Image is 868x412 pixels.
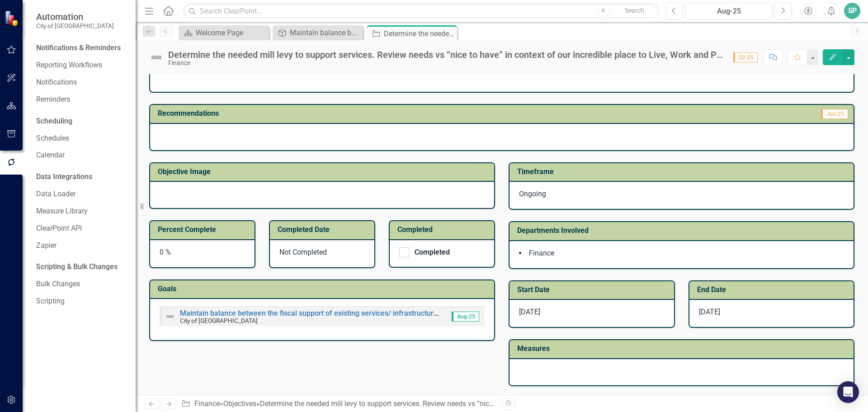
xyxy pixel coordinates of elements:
[36,95,127,105] a: Reminders
[36,150,127,161] a: Calendar
[158,285,490,293] h3: Goals
[519,308,540,316] span: [DATE]
[519,189,546,198] span: Ongoing
[837,381,859,403] div: Open Intercom Messenger
[517,227,849,235] h3: Departments Involved
[685,3,772,19] button: Aug-25
[36,22,114,29] small: City of [GEOGRAPHIC_DATA]
[150,240,255,267] div: 0 %
[36,279,127,289] a: Bulk Changes
[36,172,92,182] div: Data Integrations
[384,28,455,39] div: Determine the needed mill levy to support services. Review needs vs “nice to have” in context of ...
[223,399,256,408] a: Objectives
[181,27,267,38] a: Welcome Page
[36,60,127,71] a: Reporting Workflows
[529,249,554,257] span: Finance
[180,317,258,324] small: City of [GEOGRAPHIC_DATA]
[612,5,657,17] button: Search
[517,345,849,353] h3: Measures
[168,50,724,60] div: Determine the needed mill levy to support services. Review needs vs “nice to have” in context of ...
[36,116,72,127] div: Scheduling
[36,77,127,88] a: Notifications
[733,52,758,62] span: Q2-25
[278,226,370,234] h3: Completed Date
[158,168,490,176] h3: Objective Image
[397,226,490,234] h3: Completed
[260,399,700,408] div: Determine the needed mill levy to support services. Review needs vs “nice to have” in context of ...
[36,296,127,307] a: Scripting
[699,308,720,316] span: [DATE]
[158,109,632,118] h3: Recommendations
[697,286,849,294] h3: End Date
[36,11,114,22] span: Automation
[270,240,374,267] div: Not Completed
[180,309,523,317] a: Maintain balance between the fiscal support of existing services/ infrastructure, new initiatives...
[821,109,848,119] span: Jun-25
[149,50,164,65] img: Not Defined
[844,3,860,19] button: SP
[36,241,127,251] a: Zapier
[183,3,659,19] input: Search ClearPoint...
[517,168,849,176] h3: Timeframe
[165,311,175,322] img: Not Defined
[36,262,118,272] div: Scripting & Bulk Changes
[36,43,121,53] div: Notifications & Reminders
[290,27,361,38] div: Maintain balance between the fiscal support of existing services/ infrastructure, new initiatives...
[196,27,267,38] div: Welcome Page
[689,6,769,17] div: Aug-25
[36,206,127,217] a: Measure Library
[36,223,127,234] a: ClearPoint API
[517,286,670,294] h3: Start Date
[625,7,644,14] span: Search
[36,189,127,199] a: Data Loader
[181,399,495,409] div: » »
[5,10,20,26] img: ClearPoint Strategy
[36,133,127,144] a: Schedules
[275,27,361,38] a: Maintain balance between the fiscal support of existing services/ infrastructure, new initiatives...
[158,226,250,234] h3: Percent Complete
[194,399,220,408] a: Finance
[168,60,724,66] div: Finance
[452,312,479,322] span: Aug-25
